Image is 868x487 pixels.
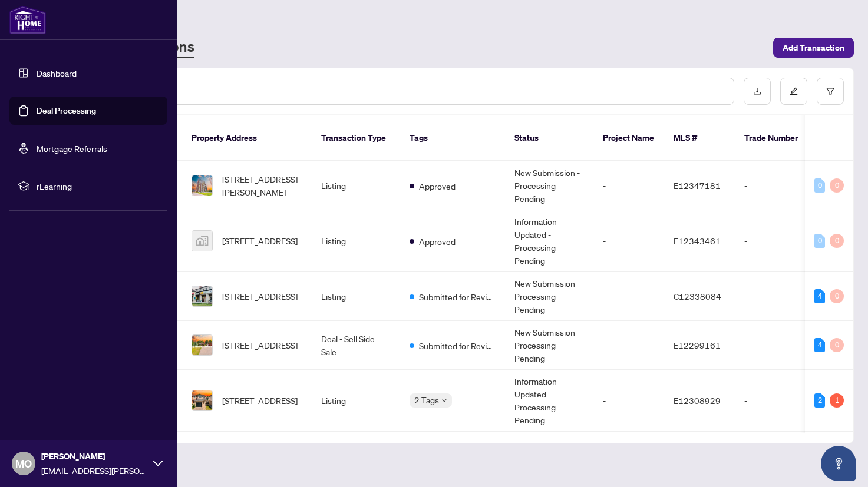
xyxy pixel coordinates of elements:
[37,105,96,116] a: Deal Processing
[312,321,400,370] td: Deal - Sell Side Sale
[664,115,735,161] th: MLS #
[744,78,771,105] button: download
[735,370,817,432] td: -
[222,173,302,198] span: [STREET_ADDRESS][PERSON_NAME]
[830,178,844,193] div: 0
[312,161,400,210] td: Listing
[593,370,664,432] td: -
[419,290,496,303] span: Submitted for Review
[735,272,817,321] td: -
[593,210,664,272] td: -
[37,68,77,78] a: Dashboard
[593,161,664,210] td: -
[182,115,312,161] th: Property Address
[814,234,825,248] div: 0
[674,180,721,191] span: E12347181
[312,272,400,321] td: Listing
[419,235,456,248] span: Approved
[222,234,298,247] span: [STREET_ADDRESS]
[505,272,593,321] td: New Submission - Processing Pending
[192,335,212,355] img: thumbnail-img
[593,115,664,161] th: Project Name
[312,115,400,161] th: Transaction Type
[674,340,721,350] span: E12299161
[593,272,664,321] td: -
[312,210,400,272] td: Listing
[41,450,147,463] span: [PERSON_NAME]
[222,394,298,407] span: [STREET_ADDRESS]
[821,446,856,481] button: Open asap
[414,393,439,407] span: 2 Tags
[419,339,496,352] span: Submitted for Review
[830,338,844,352] div: 0
[505,210,593,272] td: Information Updated - Processing Pending
[192,231,212,251] img: thumbnail-img
[814,289,825,303] div: 4
[674,236,721,246] span: E12343461
[9,6,46,34] img: logo
[192,286,212,306] img: thumbnail-img
[15,455,32,472] span: MO
[400,115,505,161] th: Tags
[773,38,854,58] button: Add Transaction
[830,393,844,408] div: 1
[505,370,593,432] td: Information Updated - Processing Pending
[505,161,593,210] td: New Submission - Processing Pending
[735,115,817,161] th: Trade Number
[817,78,844,105] button: filter
[419,180,456,193] span: Approved
[37,180,159,193] span: rLearning
[783,38,844,57] span: Add Transaction
[441,397,447,403] span: down
[753,87,761,95] span: download
[222,339,298,352] span: [STREET_ADDRESS]
[674,291,721,302] span: C12338084
[674,395,721,406] span: E12308929
[505,321,593,370] td: New Submission - Processing Pending
[790,87,798,95] span: edit
[222,290,298,303] span: [STREET_ADDRESS]
[593,321,664,370] td: -
[312,370,400,432] td: Listing
[814,393,825,408] div: 2
[830,289,844,303] div: 0
[735,321,817,370] td: -
[192,390,212,410] img: thumbnail-img
[814,178,825,193] div: 0
[41,464,147,477] span: [EMAIL_ADDRESS][PERSON_NAME][DOMAIN_NAME]
[735,161,817,210] td: -
[192,175,212,196] img: thumbnail-img
[37,143,107,154] a: Mortgage Referrals
[735,210,817,272] td: -
[830,234,844,248] div: 0
[780,78,807,105] button: edit
[826,87,834,95] span: filter
[814,338,825,352] div: 4
[505,115,593,161] th: Status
